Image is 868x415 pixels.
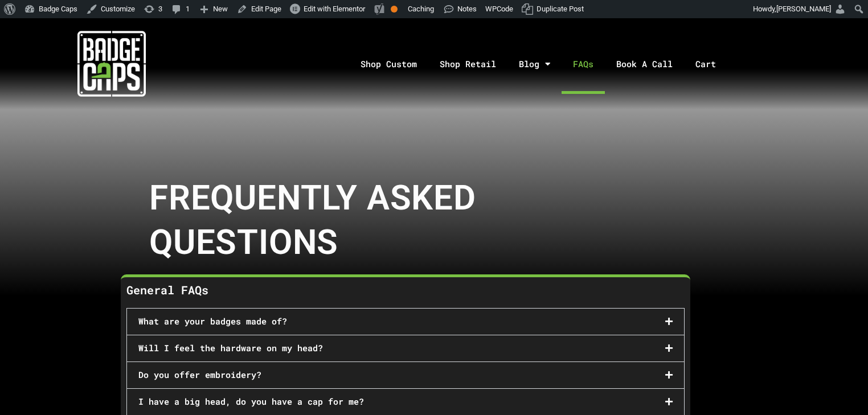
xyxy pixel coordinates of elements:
a: FAQs [562,34,605,94]
a: Will I feel the hardware on my head? [138,342,323,354]
a: Blog [507,34,562,94]
h5: General FAQs [126,283,685,297]
a: I have a big head, do you have a cap for me? [138,396,364,407]
a: Cart [684,34,742,94]
nav: Menu [223,34,868,94]
div: Do you offer embroidery? [127,362,684,388]
div: Will I feel the hardware on my head? [127,335,684,361]
a: Book A Call [605,34,684,94]
div: What are your badges made of? [127,309,684,335]
a: Do you offer embroidery? [138,369,261,380]
img: badgecaps white logo with green acccent [77,30,146,98]
a: Shop Retail [428,34,507,94]
div: I have a big head, do you have a cap for me? [127,389,684,415]
a: Shop Custom [349,34,428,94]
a: What are your badges made of? [138,315,287,327]
span: [PERSON_NAME] [776,5,831,13]
div: OK [391,6,398,13]
h2: Frequently Asked Questions [149,176,542,265]
span: Edit with Elementor [304,5,365,13]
